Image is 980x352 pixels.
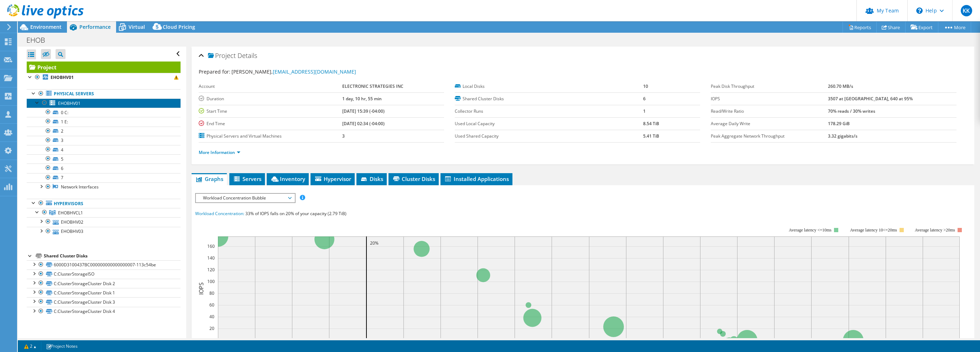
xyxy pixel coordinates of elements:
label: Start Time [199,108,343,115]
span: Performance [79,23,111,30]
text: 0 [212,337,215,343]
text: 60 [209,302,214,308]
a: Project [27,62,181,73]
label: Average Daily Write [711,120,828,127]
a: 0 C: [27,108,181,117]
a: EHOBHVCL1 [27,208,181,217]
a: Reports [843,22,877,33]
a: 3 [27,136,181,145]
h1: EHOB [23,36,56,44]
a: EHOBHV01 [27,73,181,82]
a: EHOBHV02 [27,217,181,226]
text: 160 [207,243,215,249]
text: 120 [207,267,215,273]
b: 3.32 gigabits/s [828,133,857,139]
a: More Information [199,149,240,155]
span: EHOBHVCL1 [58,210,83,216]
b: 3507 at [GEOGRAPHIC_DATA], 640 at 95% [828,96,913,102]
label: IOPS [711,95,828,102]
span: Details [238,51,257,60]
text: 40 [209,314,214,320]
a: C:ClusterStorageISO [27,270,181,279]
label: End Time [199,120,343,127]
span: EHOBHV01 [58,100,80,106]
b: 70% reads / 30% writes [828,108,875,114]
svg: \n [916,7,923,14]
a: 1 E: [27,117,181,126]
span: Workload Concentration Bubble [199,194,291,202]
a: EHOBHV03 [27,227,181,236]
text: 140 [207,255,215,261]
span: Virtual [129,23,145,30]
label: Peak Disk Throughput [711,83,828,90]
a: Physical Servers [27,89,181,98]
a: C:ClusterStorageCluster Disk 4 [27,307,181,316]
tspan: Average latency <=10ms [789,228,832,233]
span: Cluster Disks [392,175,435,182]
span: Project [208,52,236,59]
a: [EMAIL_ADDRESS][DOMAIN_NAME] [273,68,356,75]
label: Peak Aggregate Network Throughput [711,133,828,140]
text: 80 [209,290,214,296]
b: EHOBHV01 [51,74,74,80]
a: Share [876,22,906,33]
span: Workload Concentration: [195,210,244,217]
span: 33% of IOPS falls on 20% of your capacity (2.79 TiB) [245,210,346,217]
span: Environment [30,23,62,30]
a: 7 [27,173,181,182]
b: 3 [342,133,345,139]
text: 20 [209,325,214,331]
a: 2 [27,127,181,136]
text: IOPS [197,282,205,294]
span: [PERSON_NAME], [231,68,356,75]
a: 6000D3100437BC000000000000000007-113c54be [27,260,181,270]
a: Project Notes [41,342,83,351]
a: 4 [27,145,181,154]
b: [DATE] 15:39 (-04:00) [342,108,385,114]
b: [DATE] 02:34 (-04:00) [342,121,385,127]
span: Cloud Pricing [163,23,195,30]
label: Local Disks [455,83,643,90]
label: Used Shared Capacity [455,133,643,140]
a: 6 [27,164,181,173]
text: Average latency >20ms [915,228,955,233]
b: 5.41 TiB [643,133,659,139]
a: C:ClusterStorageCluster Disk 1 [27,288,181,297]
a: Export [905,22,938,33]
b: 8.54 TiB [643,121,659,127]
b: ELECTRONIC STRATEGIES INC [342,83,403,89]
a: 2 [19,342,41,351]
span: Installed Applications [444,175,509,182]
span: Disks [360,175,383,182]
tspan: Average latency 10<=20ms [850,228,897,233]
label: Shared Cluster Disks [455,95,643,102]
label: Prepared for: [199,68,230,75]
span: Graphs [195,175,223,182]
label: Collector Runs [455,108,643,115]
a: C:ClusterStorageCluster Disk 2 [27,279,181,288]
text: 100 [207,278,215,284]
span: KK [961,5,972,16]
label: Duration [199,95,343,102]
label: Account [199,83,343,90]
a: 5 [27,154,181,164]
a: More [938,22,971,33]
b: 6 [643,96,646,102]
span: Servers [233,175,261,182]
span: Hypervisor [314,175,351,182]
text: 20% [370,240,379,246]
a: C:ClusterStorageCluster Disk 3 [27,297,181,306]
span: Inventory [270,175,305,182]
label: Used Local Capacity [455,120,643,127]
label: Read/Write Ratio [711,108,828,115]
b: 1 day, 10 hr, 55 min [342,96,382,102]
b: 178.29 GiB [828,121,850,127]
b: 10 [643,83,648,89]
a: Hypervisors [27,199,181,208]
label: Physical Servers and Virtual Machines [199,133,343,140]
div: Shared Cluster Disks [44,252,181,260]
b: 1 [643,108,646,114]
a: Network Interfaces [27,182,181,192]
a: EHOBHV01 [27,98,181,108]
b: 260.70 MB/s [828,83,853,89]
